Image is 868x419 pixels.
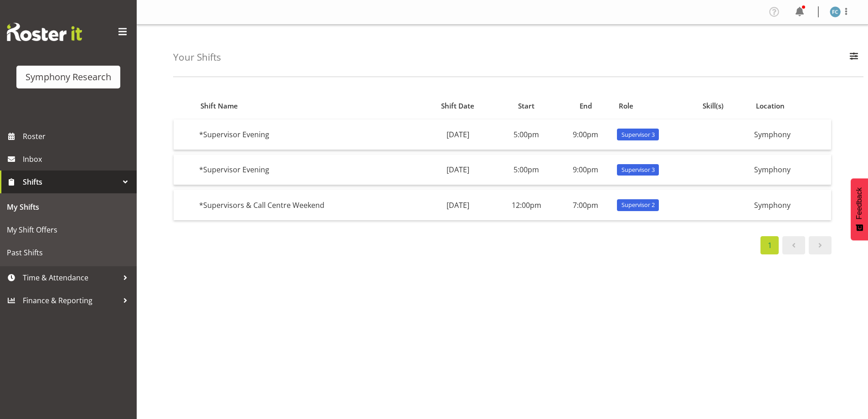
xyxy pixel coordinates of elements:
span: Start [518,101,534,111]
span: Finance & Reporting [23,294,118,307]
a: My Shift Offers [2,218,134,241]
img: fisi-cook-lagatule1979.jpg [830,6,841,17]
button: Feedback - Show survey [851,178,868,240]
td: Symphony [750,119,831,150]
span: Past Shifts [7,246,130,259]
td: 5:00pm [495,155,558,185]
td: *Supervisors & Call Centre Weekend [195,190,421,220]
span: Shift Date [441,101,474,111]
span: Skill(s) [703,101,724,111]
span: Location [756,101,785,111]
td: 5:00pm [495,119,558,150]
td: *Supervisor Evening [195,119,421,150]
img: Rosterit website logo [7,23,82,41]
td: 9:00pm [558,155,613,185]
td: Symphony [750,190,831,220]
td: 7:00pm [558,190,613,220]
td: [DATE] [421,119,495,150]
h4: Your Shifts [173,52,221,62]
span: My Shifts [7,200,130,214]
div: Symphony Research [26,70,111,84]
span: Shift Name [200,101,238,111]
span: Supervisor 3 [621,130,655,139]
td: 12:00pm [495,190,558,220]
span: Inbox [23,152,132,166]
td: *Supervisor Evening [195,155,421,185]
button: Filter Employees [844,47,863,67]
span: Time & Attendance [23,271,118,285]
td: Symphony [750,155,831,185]
a: Past Shifts [2,241,134,264]
td: [DATE] [421,155,495,185]
td: [DATE] [421,190,495,220]
span: Role [619,101,633,111]
a: My Shifts [2,196,134,218]
span: Shifts [23,175,118,189]
span: Supervisor 2 [621,201,655,209]
td: 9:00pm [558,119,613,150]
span: Feedback [855,187,863,219]
span: My Shift Offers [7,223,130,237]
span: End [580,101,592,111]
span: Supervisor 3 [621,166,655,174]
span: Roster [23,129,132,143]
